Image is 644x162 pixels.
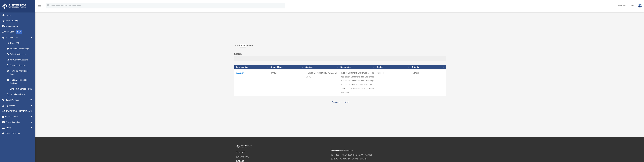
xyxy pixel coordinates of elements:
[2,97,37,103] a: Digital Productsarrow_drop_down
[38,4,41,7] i: menu
[339,65,376,69] th: Description: activate to sort column ascending
[4,77,36,86] a: Tax & Bookkeeping Packages
[240,44,246,48] select: Showentries
[236,151,329,154] small: TOLL FREE
[38,5,41,7] a: menu
[304,65,339,69] th: Subject: activate to sort column ascending
[331,154,372,156] a: [STREET_ADDRESS][PERSON_NAME]
[331,157,367,160] a: [GEOGRAPHIC_DATA][US_STATE]
[341,101,342,103] a: 1
[4,63,36,68] a: Document Review
[638,4,642,8] img: User Pic
[2,103,37,108] a: My Entitiesarrow_drop_down
[2,23,37,29] a: Tax Organizers
[411,69,446,96] td: Normal
[30,103,36,109] span: arrow_drop_down
[2,119,37,125] a: Online Learningarrow_drop_down
[234,52,446,61] label: Search:
[2,114,37,120] a: My Documentsarrow_drop_down
[4,92,36,97] a: Portal Feedback
[234,69,269,96] td: 00972716
[376,69,411,96] td: Closed
[4,46,36,51] a: Platinum Walkthrough
[47,4,50,7] i: search
[30,108,36,114] span: arrow_drop_down
[30,119,36,125] span: arrow_drop_down
[4,68,36,77] a: Platinum Knowledge Room
[1,3,27,9] img: Anderson Advisors Platinum Portal
[304,69,339,96] td: Platinum Document Review [DATE] 04:31
[236,156,249,158] a: 800.706.4741
[269,65,304,69] th: Created Date: activate to sort column ascending
[332,101,339,103] a: Previous
[234,44,446,50] label: Show entries
[411,65,446,69] th: Priority: activate to sort column ascending
[234,65,269,69] th: Case Number: activate to sort column ascending
[2,35,36,40] a: Platinum Q&Aarrow_drop_down
[2,18,37,24] a: Online Ordering
[2,12,37,18] a: Home
[331,149,425,152] small: Headquarters & Operations
[4,86,36,92] a: Land Trust & Deed Forum
[2,130,37,136] a: Events Calendar
[344,101,349,103] a: Next
[16,30,22,34] div: NEW
[4,57,34,63] a: Answered Questions
[4,40,36,46] a: Client FAQ
[234,56,446,61] input: Search:
[4,51,36,57] a: Submit a Question
[376,65,411,69] th: Status: activate to sort column ascending
[339,69,376,96] td: Type of Document: Brokerage account application Document Title: Brokerage application Document Ti...
[30,97,36,103] span: arrow_drop_down
[2,108,37,114] a: My [PERSON_NAME] Teamarrow_drop_down
[2,29,37,35] a: Order StatusNEW
[2,125,37,131] a: Billingarrow_drop_down
[236,144,253,148] img: Anderson Advisors Platinum Portal
[30,114,36,120] span: arrow_drop_down
[269,69,304,96] td: [DATE]
[30,125,36,131] span: arrow_drop_down
[30,35,36,40] span: arrow_drop_down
